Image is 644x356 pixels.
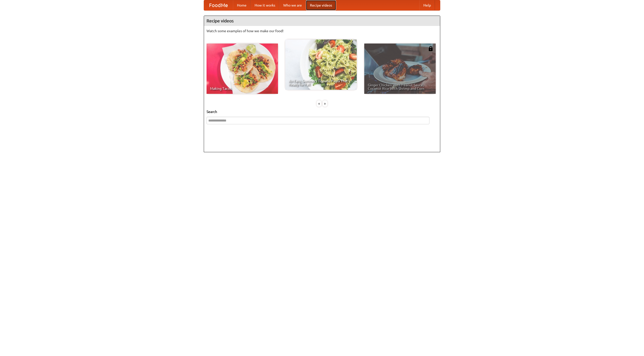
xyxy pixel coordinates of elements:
a: Making Tacos [207,44,278,94]
h4: Recipe videos [204,16,440,26]
img: 483408.png [428,46,433,51]
span: Making Tacos [210,87,274,90]
a: FoodMe [204,0,233,10]
span: An Easy, Summery Tomato Pasta That's Ready for Fall [289,79,353,86]
a: Who we are [279,0,306,10]
a: How it works [251,0,279,10]
p: Watch some examples of how we make our food! [207,28,437,33]
div: « [317,100,321,107]
a: Home [233,0,251,10]
div: » [323,100,327,107]
h5: Search [207,109,437,114]
a: Recipe videos [306,0,336,10]
a: An Easy, Summery Tomato Pasta That's Ready for Fall [285,39,357,90]
a: Help [419,0,435,10]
